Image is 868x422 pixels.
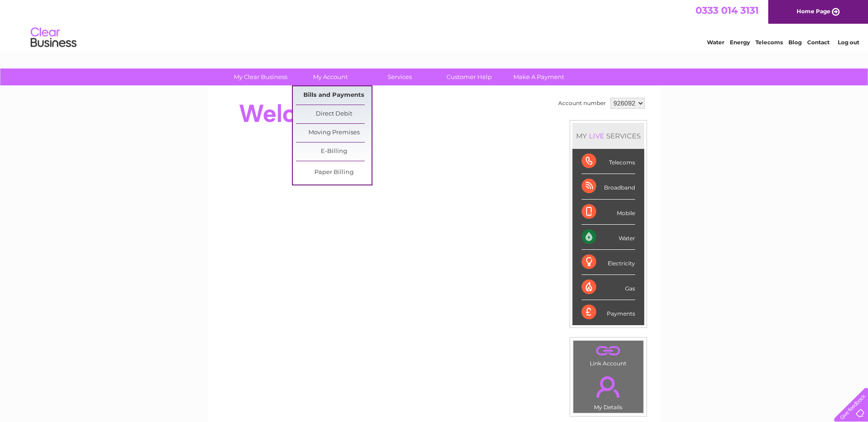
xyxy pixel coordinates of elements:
[755,39,783,46] a: Telecoms
[573,369,644,413] td: My Details
[730,39,750,46] a: Energy
[695,5,759,16] a: 0333 014 3131
[582,275,635,300] div: Gas
[582,300,635,325] div: Payments
[572,123,644,149] div: MY SERVICES
[582,225,635,250] div: Water
[707,39,724,46] a: Water
[582,174,635,199] div: Broadband
[576,343,641,359] a: .
[788,39,802,46] a: Blog
[582,200,635,225] div: Mobile
[576,371,641,403] a: .
[296,105,372,123] a: Direct Debit
[807,39,830,46] a: Contact
[582,250,635,275] div: Electricity
[362,69,437,85] a: Services
[431,69,507,85] a: Customer Help
[296,86,372,105] a: Bills and Payments
[223,69,298,85] a: My Clear Business
[582,149,635,174] div: Telecoms
[587,132,606,140] div: LIVE
[296,142,372,161] a: E-Billing
[556,95,608,111] td: Account number
[296,164,372,182] a: Paper Billing
[501,69,577,85] a: Make A Payment
[30,24,77,52] img: logo.png
[573,340,644,369] td: Link Account
[292,69,368,85] a: My Account
[296,124,372,142] a: Moving Premises
[218,5,651,44] div: Clear Business is a trading name of Verastar Limited (registered in [GEOGRAPHIC_DATA] No. 3667643...
[838,39,859,46] a: Log out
